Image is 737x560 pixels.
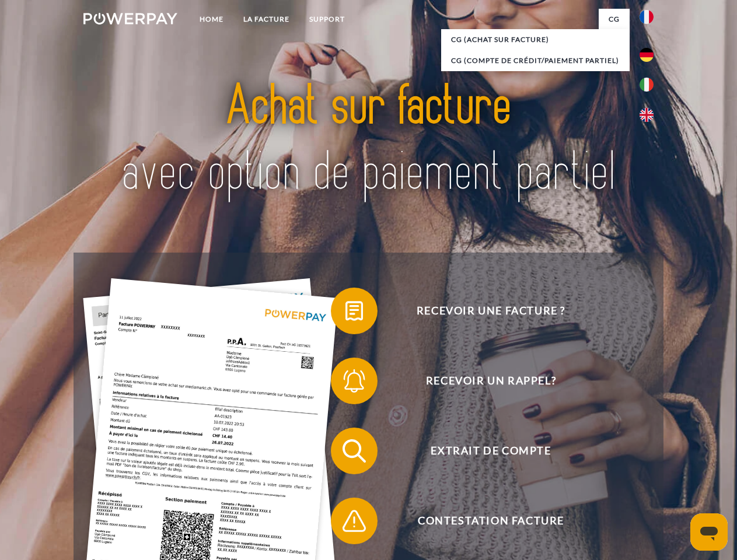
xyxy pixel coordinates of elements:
[599,9,630,30] a: CG
[331,358,634,404] button: Recevoir un rappel?
[348,288,634,334] span: Recevoir une facture ?
[640,48,654,62] img: de
[233,9,299,30] a: LA FACTURE
[331,498,634,544] button: Contestation Facture
[299,9,355,30] a: Support
[340,296,369,325] img: qb_bill.svg
[340,436,369,466] img: qb_search.svg
[331,428,634,474] button: Extrait de compte
[348,498,634,544] span: Contestation Facture
[690,513,728,551] iframe: Bouton de lancement de la fenêtre de messagerie
[83,13,177,24] img: logo-powerpay-white.svg
[441,50,630,71] a: CG (Compte de crédit/paiement partiel)
[340,366,369,395] img: qb_bell.svg
[348,428,634,474] span: Extrait de compte
[640,108,654,122] img: en
[340,506,369,535] img: qb_warning.svg
[441,29,630,50] a: CG (achat sur facture)
[640,78,654,92] img: it
[640,10,654,24] img: fr
[331,288,634,334] button: Recevoir une facture ?
[190,9,233,30] a: Home
[348,358,634,404] span: Recevoir un rappel?
[111,56,626,223] img: title-powerpay_fr.svg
